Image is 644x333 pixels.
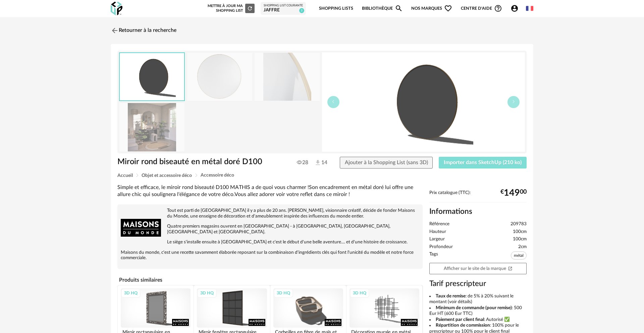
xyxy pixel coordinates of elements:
[461,4,502,12] span: Centre d'aideHelp Circle Outline icon
[500,190,527,196] div: € 00
[429,279,527,289] h3: Tarif prescripteur
[436,317,484,322] b: Paiement par client final
[201,173,234,178] span: Accessoire déco
[197,289,217,297] div: 3D HQ
[120,53,184,100] img: thumbnail.png
[395,4,403,12] span: Magnify icon
[350,289,369,297] div: 3D HQ
[121,250,419,261] p: Maisons du monde, c'est une recette savamment élaborée reposant sur la combinaison d'ingrédients ...
[117,173,527,178] div: Breadcrumb
[247,6,253,10] span: Refresh icon
[513,229,527,235] span: 100cm
[429,221,449,227] span: Référence
[494,4,502,12] span: Help Circle Outline icon
[121,224,419,235] p: Quatre premiers magasins ouvrent en [GEOGRAPHIC_DATA] - à [GEOGRAPHIC_DATA], [GEOGRAPHIC_DATA], [...
[429,236,445,242] span: Largeur
[439,157,527,169] button: Importer dans SketchUp (210 ko)
[121,208,161,248] img: brand logo
[345,160,428,165] span: Ajouter à la Shopping List (sans 3D)
[264,4,303,8] div: Shopping List courante
[142,173,192,178] span: Objet et accessoire déco
[362,1,403,16] a: BibliothèqueMagnify icon
[121,289,141,297] div: 3D HQ
[187,53,252,101] img: miroir-rond-biseaute-en-metal-dore-d100-1000-3-27-209783_1.jpg
[429,251,438,261] span: Tags
[340,157,433,169] button: Ajouter à la Shopping List (sans 3D)
[436,323,490,328] b: Répartition de commission
[429,317,527,323] li: : Autorisé ✅
[111,27,119,35] img: svg+xml;base64,PHN2ZyB3aWR0aD0iMjQiIGhlaWdodD0iMjQiIHZpZXdCb3g9IjAgMCAyNCAyNCIgZmlsbD0ibm9uZSIgeG...
[429,244,453,250] span: Profondeur
[121,239,419,245] p: Le siège s'installe ensuite à [GEOGRAPHIC_DATA] et c'est le début d'une belle aventure.... et d'u...
[429,263,527,275] a: Afficher sur le site de la marqueOpen In New icon
[264,4,303,13] a: Shopping List courante JAFFRE 3
[111,23,176,38] a: Retourner à la recherche
[444,4,452,12] span: Heart Outline icon
[429,229,446,235] span: Hauteur
[297,159,308,166] span: 28
[444,160,522,165] span: Importer dans SketchUp (210 ko)
[119,103,184,151] img: miroir-rond-biseaute-en-metal-dore-d100-1000-3-27-209783_4.jpg
[436,305,512,310] b: Minimum de commande (pour remise)
[429,190,527,202] div: Prix catalogue (TTC):
[274,289,293,297] div: 3D HQ
[504,190,520,196] span: 149
[117,157,284,167] h1: Miroir rond biseauté en métal doré D100
[436,294,466,298] b: Taux de remise
[117,275,423,285] h4: Produits similaires
[264,7,303,13] div: JAFFRE
[314,159,321,166] img: Téléchargements
[319,1,353,16] a: Shopping Lists
[518,244,527,250] span: 2cm
[508,266,513,271] span: Open In New icon
[511,221,527,227] span: 209783
[511,251,527,259] span: métal
[429,305,527,317] li: : 500 Eur HT (600 Eur TTC)
[511,4,519,12] span: Account Circle icon
[511,4,522,12] span: Account Circle icon
[299,8,304,13] span: 3
[513,236,527,242] span: 100cm
[429,293,527,305] li: : de 5% à 20% suivant le montant (voir détails)
[314,159,327,166] span: 14
[117,184,423,198] div: Simple et efficace, le miroir rond biseauté D100 MATHIS a de quoi vous charmer !Son encadrement e...
[429,207,527,217] h2: Informations
[117,173,133,178] span: Accueil
[411,1,452,16] span: Nos marques
[206,4,255,13] div: Mettre à jour ma Shopping List
[526,5,533,12] img: fr
[255,53,320,101] img: miroir-rond-biseaute-en-metal-dore-d100-1000-3-27-209783_2.jpg
[121,208,419,219] p: Tout est parti de [GEOGRAPHIC_DATA] il y a plus de 20 ans. [PERSON_NAME], visionnaire créatif, dé...
[322,52,525,152] img: thumbnail.png
[111,2,122,15] img: OXP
